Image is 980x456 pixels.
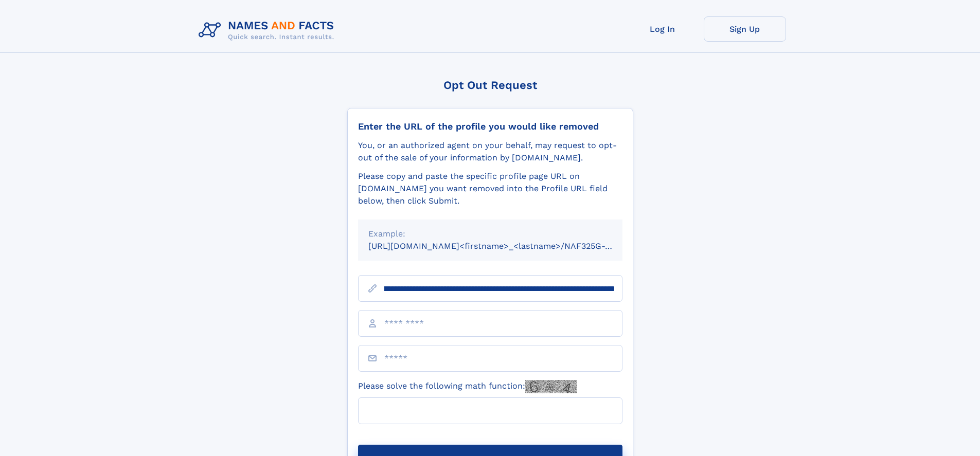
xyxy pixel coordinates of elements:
[368,241,642,251] small: [URL][DOMAIN_NAME]<firstname>_<lastname>/NAF325G-xxxxxxxx
[358,380,577,393] label: Please solve the following math function:
[194,16,343,44] img: Logo Names and Facts
[347,79,633,92] div: Opt Out Request
[368,228,612,240] div: Example:
[358,121,622,132] div: Enter the URL of the profile you would like removed
[704,16,786,42] a: Sign Up
[358,170,622,207] div: Please copy and paste the specific profile page URL on [DOMAIN_NAME] you want removed into the Pr...
[358,139,622,164] div: You, or an authorized agent on your behalf, may request to opt-out of the sale of your informatio...
[621,16,704,42] a: Log In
